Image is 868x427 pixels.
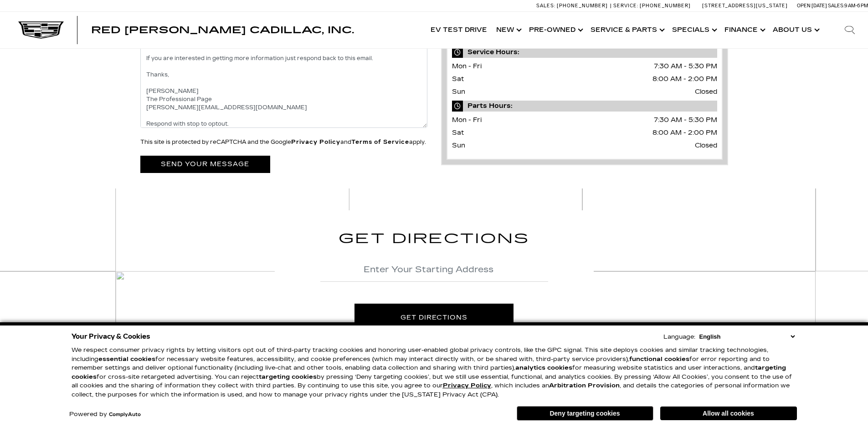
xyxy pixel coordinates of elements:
span: [PHONE_NUMBER] [557,3,608,9]
span: Service Hours: [452,47,717,58]
span: Sun [452,142,465,149]
strong: targeting cookies [72,364,786,381]
div: Language: [663,334,695,340]
a: Sales: [PHONE_NUMBER] [536,3,610,8]
button: Get Directions [354,304,513,331]
a: Finance [720,12,768,48]
a: Service & Parts [586,12,668,48]
span: Service: [613,3,638,9]
span: 8:00 AM - 2:00 PM [652,73,717,86]
p: We respect consumer privacy rights by letting visitors opt out of third-party tracking cookies an... [72,346,797,399]
a: ComplyAuto [109,412,141,417]
span: Sun [452,88,465,96]
span: Sales: [828,3,844,9]
div: Powered by [69,412,141,417]
span: Sat [452,75,464,83]
a: Privacy Policy [443,382,491,389]
span: 7:30 AM - 5:30 PM [654,114,717,127]
select: Language Select [697,332,797,341]
strong: analytics cookies [515,364,572,371]
a: [STREET_ADDRESS][US_STATE] [702,3,788,9]
a: Specials [668,12,720,48]
h2: Get Directions [320,228,548,250]
strong: targeting cookies [259,373,317,381]
span: 8:00 AM - 2:00 PM [652,127,717,139]
span: Mon - Fri [452,62,482,70]
small: This site is protected by reCAPTCHA and the Google and apply. [140,139,426,145]
span: Mon - Fri [452,116,482,124]
button: Allow all cookies [660,407,797,420]
span: Parts Hours: [452,101,717,112]
span: Open [DATE] [797,3,827,9]
span: 9 AM-6 PM [844,3,868,9]
strong: Arbitration Provision [549,382,620,389]
a: EV Test Drive [426,12,492,48]
a: Terms of Service [351,139,409,145]
strong: functional cookies [629,356,689,363]
span: [PHONE_NUMBER] [640,3,691,9]
span: Sat [452,129,464,137]
span: Your Privacy & Cookies [72,330,150,343]
a: About Us [768,12,822,48]
button: Deny targeting cookies [517,406,653,421]
span: Sales: [536,3,555,9]
a: Privacy Policy [291,139,340,145]
span: 7:30 AM - 5:30 PM [654,60,717,73]
span: Closed [695,139,717,152]
img: Cadillac Dark Logo with Cadillac White Text [18,21,64,39]
span: Closed [695,86,717,98]
input: Enter Your Starting Address [320,257,548,282]
input: Send your message [140,156,270,173]
span: Red [PERSON_NAME] Cadillac, Inc. [91,25,354,36]
a: Red [PERSON_NAME] Cadillac, Inc. [91,25,354,35]
a: Pre-Owned [524,12,586,48]
strong: essential cookies [98,356,155,363]
a: Service: [PHONE_NUMBER] [610,3,693,8]
a: New [492,12,524,48]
